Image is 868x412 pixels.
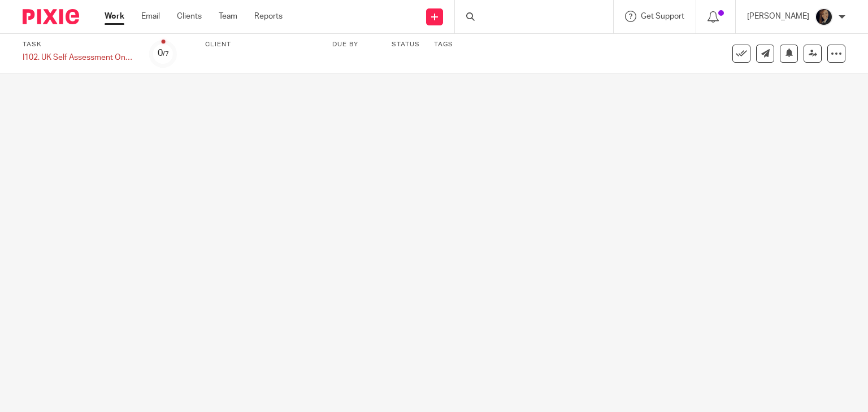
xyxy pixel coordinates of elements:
[254,11,283,22] a: Reports
[219,11,237,22] a: Team
[434,40,453,49] label: Tags
[815,8,833,26] img: Screenshot%202023-08-23%20174648.png
[205,40,318,49] label: Client
[158,47,169,60] div: 0
[177,11,202,22] a: Clients
[105,11,124,22] a: Work
[641,12,684,20] span: Get Support
[141,11,160,22] a: Email
[23,9,79,24] img: Pixie
[747,11,809,22] p: [PERSON_NAME]
[332,40,377,49] label: Due by
[392,40,420,49] label: Status
[163,51,169,57] small: /7
[23,40,136,49] label: Task
[23,52,136,63] div: I102. UK Self Assessment Onboarding: Request Information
